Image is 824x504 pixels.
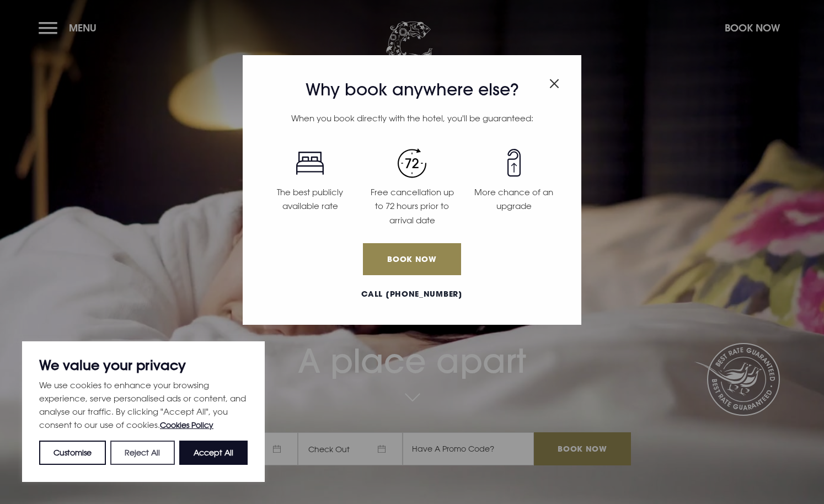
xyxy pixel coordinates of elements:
p: The best publicly available rate [266,185,355,213]
a: Book Now [363,243,461,275]
button: Reject All [110,441,174,465]
button: Customise [39,441,106,465]
p: When you book directly with the hotel, you'll be guaranteed: [259,111,565,126]
button: Close modal [549,73,559,90]
button: Accept All [179,441,248,465]
a: Call [PHONE_NUMBER] [259,288,565,300]
div: We value your privacy [22,341,265,482]
p: We use cookies to enhance your browsing experience, serve personalised ads or content, and analys... [39,378,248,432]
p: We value your privacy [39,358,248,372]
p: More chance of an upgrade [469,185,558,213]
p: Free cancellation up to 72 hours prior to arrival date [368,185,457,228]
h3: Why book anywhere else? [259,80,565,100]
a: Cookies Policy [160,420,213,430]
